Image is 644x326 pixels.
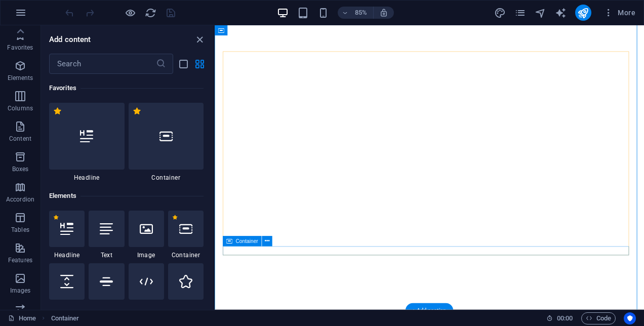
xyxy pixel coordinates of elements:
[575,5,591,21] button: publish
[7,44,33,52] p: Favorites
[8,74,33,82] p: Elements
[494,7,506,19] i: Design (Ctrl+Alt+Y)
[577,7,589,19] i: Publish
[129,251,164,259] span: Image
[193,58,206,70] button: grid-view
[193,33,206,46] button: close panel
[8,256,32,264] p: Features
[353,7,369,19] h6: 85%
[129,174,204,182] span: Container
[6,195,34,203] p: Accordion
[8,312,36,324] a: Click to cancel selection. Double-click to open Pages
[236,238,258,243] span: Container
[514,7,526,19] i: Pages (Ctrl+Alt+S)
[177,58,189,70] button: list-view
[514,7,527,19] button: pages
[564,314,566,322] span: :
[555,7,567,19] i: AI Writer
[172,215,178,220] span: Remove from favorites
[145,7,156,19] i: Reload page
[379,8,388,17] i: On resize automatically adjust zoom level to fit chosen device.
[49,103,125,182] div: Headline
[129,103,204,182] div: Container
[53,107,62,115] span: Remove from favorites
[49,54,156,74] input: Search
[124,7,136,19] button: Click here to leave preview mode and continue editing
[624,312,636,324] button: Usercentrics
[49,33,91,46] h6: Add content
[586,312,611,324] span: Code
[406,303,453,318] div: + Add section
[89,211,124,259] div: Text
[144,7,156,19] button: reload
[129,211,164,259] div: Image
[51,312,79,324] nav: breadcrumb
[133,107,141,115] span: Remove from favorites
[535,7,547,19] button: navigator
[599,5,639,21] button: More
[49,211,85,259] div: Headline
[53,215,59,220] span: Remove from favorites
[49,190,204,202] h6: Elements
[49,251,85,259] span: Headline
[338,7,374,19] button: 85%
[494,7,506,19] button: design
[555,7,567,19] button: text_generator
[49,174,125,182] span: Headline
[546,312,573,324] h6: Session time
[168,251,204,259] span: Container
[12,165,29,173] p: Boxes
[535,7,546,19] i: Navigator
[11,226,29,234] p: Tables
[51,312,79,324] span: Click to select. Double-click to edit
[557,312,573,324] span: 00 00
[581,312,616,324] button: Code
[89,251,124,259] span: Text
[9,135,31,143] p: Content
[49,82,204,94] h6: Favorites
[603,8,635,18] span: More
[8,104,33,112] p: Columns
[10,287,31,295] p: Images
[168,211,204,259] div: Container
